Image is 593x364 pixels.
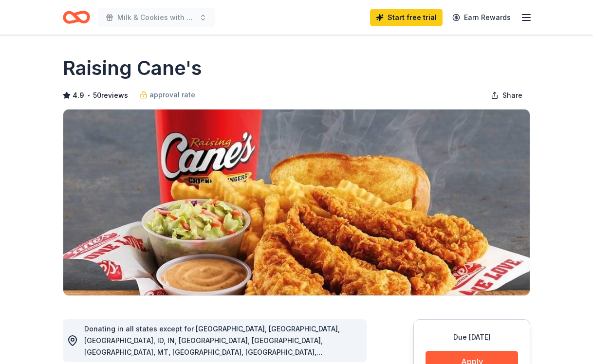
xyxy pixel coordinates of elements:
h1: Raising Cane's [63,55,202,82]
button: 50reviews [93,90,128,101]
a: Home [63,6,90,29]
a: Earn Rewards [446,9,517,26]
span: 4.9 [73,90,84,101]
button: Share [483,86,530,105]
div: Due [DATE] [426,331,518,343]
span: Share [502,90,522,101]
span: Milk & Cookies with Sants [117,12,195,23]
a: Start free trial [370,9,443,26]
span: approval rate [149,89,195,101]
img: Image for Raising Cane's [63,109,530,295]
span: • [87,91,91,99]
a: approval rate [140,89,195,101]
button: Milk & Cookies with Sants [98,8,215,27]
